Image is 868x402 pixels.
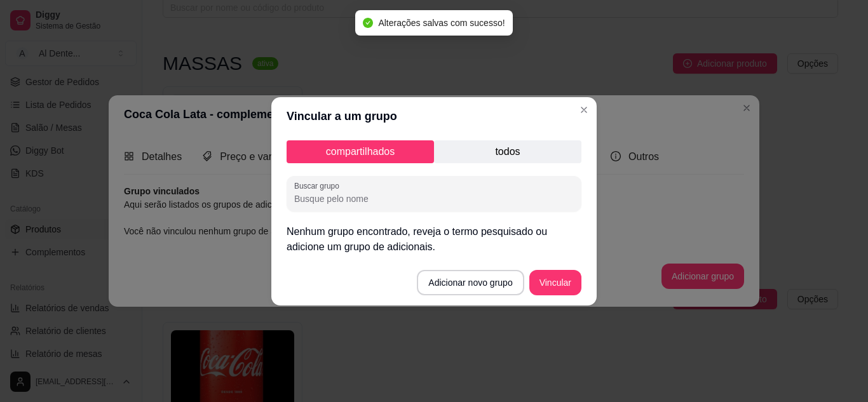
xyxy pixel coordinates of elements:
label: Buscar grupo [294,180,344,191]
button: Vincular [529,270,581,295]
p: todos [434,140,581,163]
p: compartilhados [287,140,434,163]
input: Buscar grupo [294,192,574,205]
span: check-circle [363,18,373,28]
p: Nenhum grupo encontrado, reveja o termo pesquisado ou adicione um grupo de adicionais. [287,224,581,255]
button: Adicionar novo grupo [417,270,524,295]
button: Close [574,100,594,120]
header: Vincular a um grupo [271,97,597,135]
span: Alterações salvas com sucesso! [378,18,505,28]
